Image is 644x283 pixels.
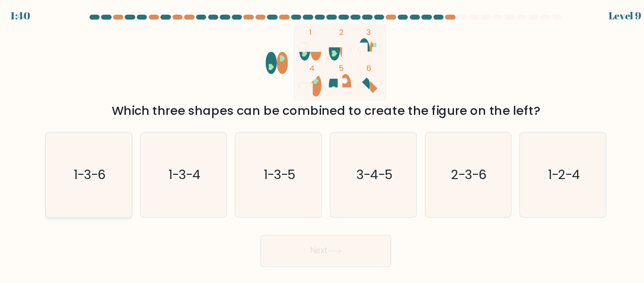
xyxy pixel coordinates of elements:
[85,160,116,176] text: 1-3-6
[306,63,312,73] tspan: 4
[174,160,205,176] text: 1-3-4
[360,29,364,39] tspan: 3
[334,29,339,39] tspan: 2
[26,11,45,26] div: 1:40
[360,63,364,73] tspan: 6
[587,11,618,26] div: Level 9
[350,160,384,176] text: 3-4-5
[264,160,293,176] text: 1-3-5
[440,160,473,176] text: 2-3-6
[530,160,560,176] text: 1-2-4
[306,29,309,39] tspan: 1
[334,63,339,73] tspan: 5
[261,224,383,254] button: Next
[65,99,579,116] div: Which three shapes can be combined to create the figure on the left?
